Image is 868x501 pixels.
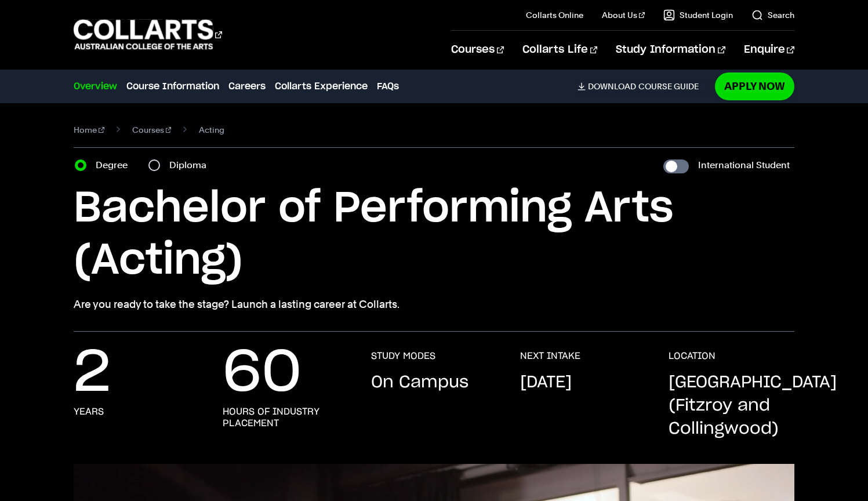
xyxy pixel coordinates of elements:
[520,350,580,362] h3: NEXT INTAKE
[588,81,636,92] span: Download
[669,350,716,362] h3: LOCATION
[275,79,368,93] a: Collarts Experience
[74,406,104,418] h3: years
[228,79,266,93] a: Careers
[744,31,794,69] a: Enquire
[663,9,733,21] a: Student Login
[74,183,794,287] h1: Bachelor of Performing Arts (Acting)
[715,72,794,100] a: Apply Now
[371,350,435,362] h3: STUDY MODES
[522,31,597,69] a: Collarts Life
[223,350,302,397] p: 60
[74,122,104,138] a: Home
[578,81,708,92] a: DownloadCourse Guide
[199,122,224,138] span: Acting
[616,31,725,69] a: Study Information
[74,296,794,313] p: Are you ready to take the stage? Launch a lasting career at Collarts.
[74,350,111,397] p: 2
[169,157,213,173] label: Diploma
[126,79,219,93] a: Course Information
[602,9,645,21] a: About Us
[377,79,399,93] a: FAQs
[371,371,468,394] p: On Campus
[96,157,135,173] label: Degree
[223,406,348,429] h3: hours of industry placement
[451,31,504,69] a: Courses
[74,79,117,93] a: Overview
[698,157,790,173] label: International Student
[132,122,172,138] a: Courses
[526,9,583,21] a: Collarts Online
[520,371,572,394] p: [DATE]
[669,371,837,441] p: [GEOGRAPHIC_DATA] (Fitzroy and Collingwood)
[74,18,222,51] div: Go to homepage
[751,9,794,21] a: Search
